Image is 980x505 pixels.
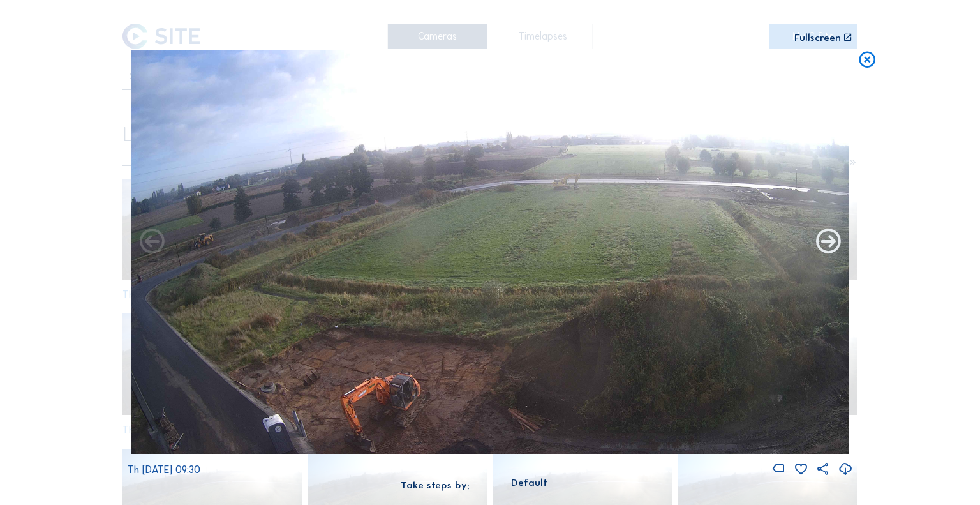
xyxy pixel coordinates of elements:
[401,480,470,490] div: Take steps by:
[137,227,167,257] i: Forward
[128,464,200,476] span: Th [DATE] 09:30
[794,33,841,42] div: Fullscreen
[511,477,547,488] div: Default
[479,477,579,492] div: Default
[813,227,843,257] i: Back
[131,50,849,455] img: Image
